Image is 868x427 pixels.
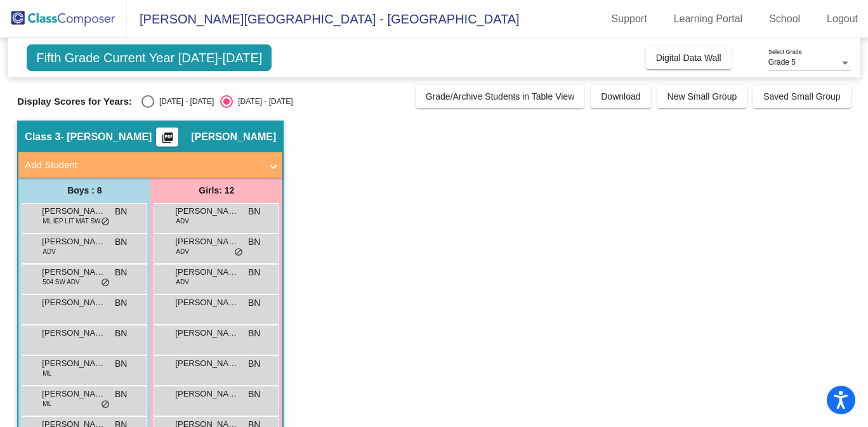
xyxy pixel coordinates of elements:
[601,91,640,102] span: Download
[115,357,127,371] span: BN
[115,266,127,279] span: BN
[248,388,260,401] span: BN
[176,277,189,287] span: ADV
[43,277,79,287] span: 504 SW ADV
[42,205,105,218] span: [PERSON_NAME]
[656,53,721,63] span: Digital Data Wall
[115,388,127,401] span: BN
[42,235,105,248] span: [PERSON_NAME]
[234,247,243,258] span: do_not_disturb_alt
[42,357,105,370] span: [PERSON_NAME] Isan [PERSON_NAME]
[416,85,585,108] button: Grade/Archive Students in Table View
[43,247,56,256] span: ADV
[127,9,520,29] span: [PERSON_NAME][GEOGRAPHIC_DATA] - [GEOGRAPHIC_DATA]
[43,216,100,226] span: ML IEP LIT MAT SW
[768,58,796,67] span: Grade 5
[60,131,152,143] span: - [PERSON_NAME]
[160,131,175,149] mat-icon: picture_as_pdf
[154,96,214,107] div: [DATE] - [DATE]
[175,327,239,339] span: [PERSON_NAME]
[27,44,272,71] span: Fifth Grade Current Year [DATE]-[DATE]
[42,296,105,309] span: [PERSON_NAME]
[759,9,810,29] a: School
[115,327,127,340] span: BN
[763,91,840,102] span: Saved Small Group
[667,91,737,102] span: New Small Group
[150,178,282,203] div: Girls: 12
[115,296,127,310] span: BN
[175,388,239,400] span: [PERSON_NAME]
[233,96,293,107] div: [DATE] - [DATE]
[18,152,282,178] mat-expansion-panel-header: Add Student
[248,266,260,279] span: BN
[175,235,239,248] span: [PERSON_NAME]
[426,91,575,102] span: Grade/Archive Students in Table View
[248,357,260,371] span: BN
[17,96,132,107] span: Display Scores for Years:
[42,266,105,279] span: [PERSON_NAME]
[43,369,51,378] span: ML
[646,46,732,69] button: Digital Data Wall
[657,85,747,108] button: New Small Group
[43,399,51,409] span: ML
[42,327,105,339] span: [PERSON_NAME]
[175,266,239,279] span: [PERSON_NAME]
[175,205,239,218] span: [PERSON_NAME]
[248,296,260,310] span: BN
[141,95,293,108] mat-radio-group: Select an option
[248,327,260,340] span: BN
[175,357,239,370] span: [PERSON_NAME]
[101,400,110,410] span: do_not_disturb_alt
[115,205,127,218] span: BN
[101,278,110,288] span: do_not_disturb_alt
[602,9,657,29] a: Support
[817,9,868,29] a: Logout
[591,85,650,108] button: Download
[42,388,105,400] span: [PERSON_NAME]
[18,178,150,203] div: Boys : 8
[115,235,127,249] span: BN
[176,247,189,256] span: ADV
[156,128,178,147] button: Print Students Details
[25,158,261,173] mat-panel-title: Add Student
[248,235,260,249] span: BN
[176,216,189,226] span: ADV
[248,205,260,218] span: BN
[25,131,60,143] span: Class 3
[191,131,276,143] span: [PERSON_NAME]
[753,85,850,108] button: Saved Small Group
[175,296,239,309] span: [PERSON_NAME]
[101,217,110,227] span: do_not_disturb_alt
[664,9,753,29] a: Learning Portal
